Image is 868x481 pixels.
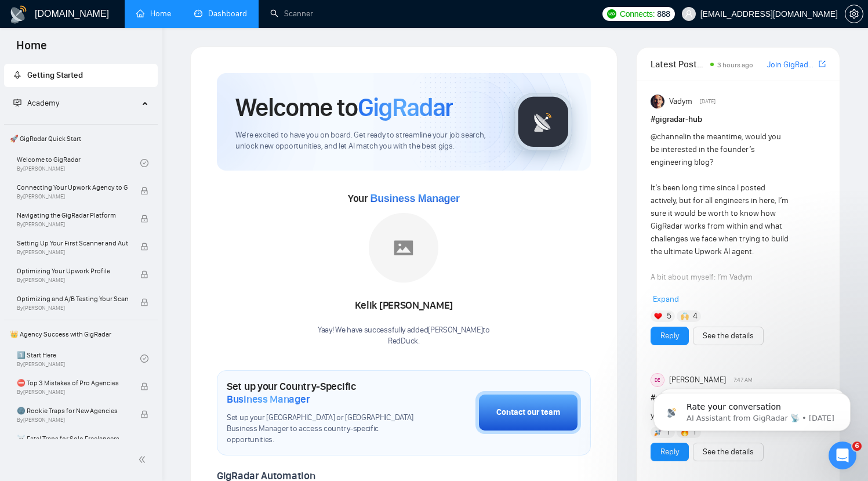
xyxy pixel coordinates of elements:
a: Reply [660,446,679,458]
button: See the details [693,443,764,461]
span: Optimizing and A/B Testing Your Scanner for Better Results [17,293,128,305]
span: Vadym [669,95,692,108]
button: See the details [693,327,764,345]
a: dashboardDashboard [194,9,247,19]
span: fund-projection-screen [13,99,21,107]
a: Reply [660,330,679,342]
span: @channel [651,132,685,142]
h1: # gigradar-hub [651,113,826,126]
span: Latest Posts from the GigRadar Community [651,57,707,71]
span: By [PERSON_NAME] [17,305,128,312]
span: 🚀 GigRadar Quick Start [5,127,157,150]
img: 🙌 [681,312,689,320]
span: Expand [653,294,679,304]
span: Connecting Your Upwork Agency to GigRadar [17,182,128,193]
button: Reply [651,327,689,345]
span: By [PERSON_NAME] [17,221,128,228]
span: Getting Started [27,70,83,80]
span: Business Manager [370,193,459,204]
a: 1️⃣ Start HereBy[PERSON_NAME] [17,346,140,371]
img: gigradar-logo.png [514,93,572,151]
img: logo [9,5,28,24]
div: Yaay! We have successfully added [PERSON_NAME] to [318,325,490,347]
a: See the details [703,446,754,458]
span: rocket [13,71,21,79]
span: GigRadar [358,92,453,123]
span: 4 [693,310,698,322]
span: export [819,59,826,68]
span: 👑 Agency Success with GigRadar [5,323,157,346]
span: We're excited to have you on board. Get ready to streamline your job search, unlock new opportuni... [235,130,496,152]
iframe: Intercom notifications message [636,368,868,450]
span: 5 [667,310,671,322]
span: ☠️ Fatal Traps for Solo Freelancers [17,433,128,444]
a: setting [845,9,863,19]
button: Contact our team [475,391,581,434]
a: export [819,59,826,70]
span: By [PERSON_NAME] [17,417,128,424]
p: RedDuck . [318,336,490,347]
li: Getting Started [4,64,158,87]
span: check-circle [140,355,148,363]
button: Reply [651,443,689,461]
div: Contact our team [496,406,560,419]
span: setting [845,9,863,19]
span: Set up your [GEOGRAPHIC_DATA] or [GEOGRAPHIC_DATA] Business Manager to access country-specific op... [227,413,417,446]
a: homeHome [136,9,171,19]
span: user [685,10,693,18]
img: Vadym [651,95,664,109]
a: Welcome to GigRadarBy[PERSON_NAME] [17,150,140,176]
span: lock [140,215,148,223]
span: Academy [27,98,59,108]
span: check-circle [140,159,148,167]
a: See the details [703,330,754,342]
img: ❤️ [654,312,662,320]
span: By [PERSON_NAME] [17,193,128,200]
span: Academy [13,98,59,108]
span: Connects: [620,8,655,20]
span: Navigating the GigRadar Platform [17,209,128,221]
span: Business Manager [227,393,310,406]
span: Setting Up Your First Scanner and Auto-Bidder [17,237,128,249]
span: lock [140,438,148,446]
span: By [PERSON_NAME] [17,389,128,396]
span: By [PERSON_NAME] [17,249,128,256]
img: upwork-logo.png [607,9,616,19]
span: [DATE] [700,96,716,107]
span: 3 hours ago [717,61,753,69]
span: Optimizing Your Upwork Profile [17,265,128,277]
iframe: Intercom live chat [829,442,856,469]
span: Your [348,192,460,205]
span: lock [140,382,148,390]
span: lock [140,270,148,279]
span: double-left [138,454,150,465]
button: setting [845,5,863,23]
span: ⛔ Top 3 Mistakes of Pro Agencies [17,377,128,389]
span: 888 [657,8,670,20]
div: Kelik [PERSON_NAME] [318,296,490,316]
span: By [PERSON_NAME] [17,277,128,284]
a: searchScanner [270,9,313,19]
span: Home [7,37,56,62]
span: lock [140,298,148,306]
span: 🌚 Rookie Traps for New Agencies [17,405,128,417]
h1: Set up your Country-Specific [227,380,417,406]
span: 6 [852,442,862,451]
span: lock [140,243,148,251]
span: lock [140,410,148,418]
h1: Welcome to [235,92,453,123]
span: lock [140,187,148,195]
img: placeholder.png [369,213,438,283]
a: Join GigRadar Slack Community [767,59,816,71]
